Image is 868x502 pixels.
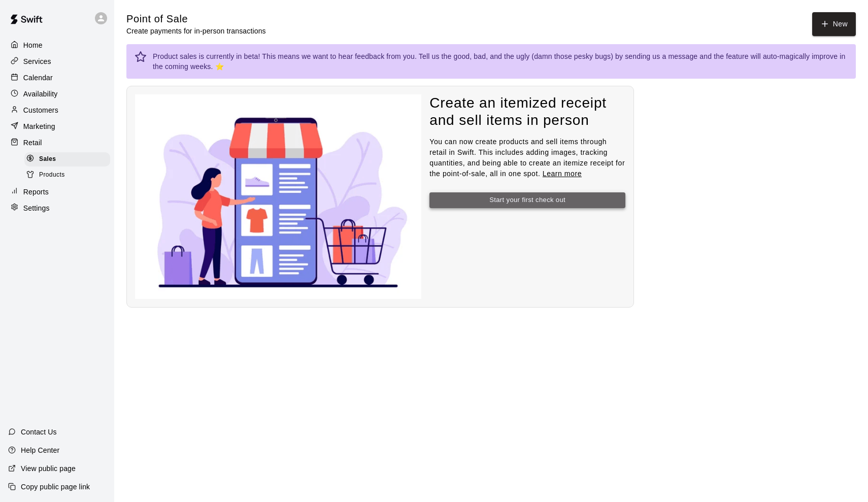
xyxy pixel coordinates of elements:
[24,168,110,182] div: Products
[21,427,57,437] p: Contact Us
[153,47,848,76] div: Product sales is currently in beta! This means we want to hear feedback from you. Tell us the goo...
[23,203,50,213] p: Settings
[21,482,90,492] p: Copy public page link
[126,26,266,36] p: Create payments for in-person transactions
[429,94,625,129] h4: Create an itemized receipt and sell items in person
[135,94,421,299] img: Nothing to see here
[8,38,106,53] a: Home
[8,70,106,85] a: Calendar
[23,121,55,131] p: Marketing
[8,86,106,102] a: Availability
[24,152,110,166] div: Sales
[8,135,106,150] a: Retail
[23,138,42,148] p: Retail
[23,73,53,83] p: Calendar
[8,54,106,69] a: Services
[21,463,76,474] p: View public page
[543,170,582,178] a: Learn more
[23,40,43,50] p: Home
[8,119,106,134] a: Marketing
[429,192,625,208] button: Start your first check out
[126,12,266,26] h5: Point of Sale
[23,105,58,115] p: Customers
[24,167,114,183] a: Products
[23,56,51,66] p: Services
[21,445,59,455] p: Help Center
[23,89,58,99] p: Availability
[429,138,625,178] span: You can now create products and sell items through retail in Swift. This includes adding images, ...
[39,154,56,164] span: Sales
[8,200,106,216] a: Settings
[625,52,697,60] a: sending us a message
[39,170,65,180] span: Products
[8,103,106,118] a: Customers
[24,151,114,167] a: Sales
[23,187,49,197] p: Reports
[8,184,106,199] a: Reports
[812,12,856,36] button: New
